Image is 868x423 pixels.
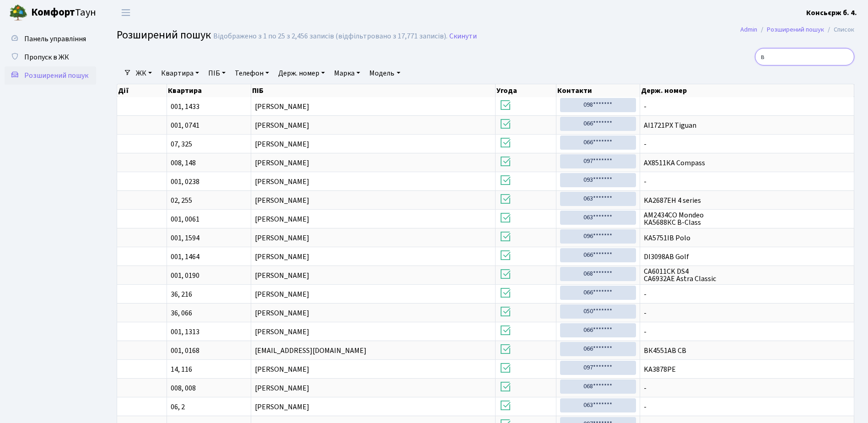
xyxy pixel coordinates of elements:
[171,403,247,411] span: 06, 2
[255,214,309,224] span: [PERSON_NAME]
[171,216,247,223] span: 001, 0061
[556,84,640,97] th: Контакти
[255,139,309,149] span: [PERSON_NAME]
[5,30,96,48] a: Панель управління
[755,48,854,65] input: Пошук...
[644,309,850,317] span: -
[644,178,850,185] span: -
[255,102,309,112] span: [PERSON_NAME]
[255,289,309,299] span: [PERSON_NAME]
[231,65,273,81] a: Телефон
[171,253,247,260] span: 001, 1464
[255,177,309,187] span: [PERSON_NAME]
[255,327,309,337] span: [PERSON_NAME]
[644,159,850,167] span: АХ8511КА Compass
[644,347,850,354] span: ВК4551АВ CB
[171,347,247,354] span: 001, 0168
[644,385,850,392] span: -
[255,195,309,206] span: [PERSON_NAME]
[171,328,247,336] span: 001, 1313
[644,211,850,226] span: АМ2434СО Mondeo КА5688КС B-Class
[114,5,137,20] button: Переключити навігацію
[171,272,247,279] span: 001, 0190
[205,65,229,81] a: ПІБ
[255,308,309,318] span: [PERSON_NAME]
[255,364,309,374] span: [PERSON_NAME]
[640,84,854,97] th: Держ. номер
[644,141,850,148] span: -
[644,366,850,373] span: KA3878PE
[644,403,850,411] span: -
[767,25,824,34] a: Розширений пошук
[806,8,857,18] b: Консьєрж б. 4.
[255,383,309,393] span: [PERSON_NAME]
[275,65,329,81] a: Держ. номер
[727,20,868,39] nav: breadcrumb
[251,84,496,97] th: ПІБ
[255,252,309,262] span: [PERSON_NAME]
[171,234,247,242] span: 001, 1594
[171,178,247,185] span: 001, 0238
[644,103,850,110] span: -
[31,5,96,21] span: Таун
[644,122,850,129] span: АІ1721РХ Tiguan
[330,65,364,81] a: Марка
[24,34,86,44] span: Панель управління
[171,103,247,110] span: 001, 1433
[644,268,850,282] span: CA6011CK DS4 CA6932AE Astra Classic
[496,84,556,97] th: Угода
[644,328,850,336] span: -
[171,159,247,167] span: 008, 148
[255,158,309,168] span: [PERSON_NAME]
[117,84,167,97] th: Дії
[824,25,854,35] li: Список
[117,27,211,43] span: Розширений пошук
[24,52,69,62] span: Пропуск в ЖК
[366,65,404,81] a: Модель
[255,271,309,281] span: [PERSON_NAME]
[5,48,96,66] a: Пропуск в ЖК
[171,197,247,204] span: 02, 255
[5,66,96,85] a: Розширений пошук
[167,84,251,97] th: Квартира
[255,346,367,356] span: [EMAIL_ADDRESS][DOMAIN_NAME]
[171,366,247,373] span: 14, 116
[255,402,309,412] span: [PERSON_NAME]
[255,233,309,243] span: [PERSON_NAME]
[132,65,156,81] a: ЖК
[644,197,850,204] span: KA2687EH 4 series
[213,32,447,41] div: Відображено з 1 по 25 з 2,456 записів (відфільтровано з 17,771 записів).
[171,122,247,129] span: 001, 0741
[740,25,757,34] a: Admin
[171,309,247,317] span: 36, 066
[157,65,203,81] a: Квартира
[31,5,75,20] b: Комфорт
[449,32,477,41] a: Скинути
[171,291,247,298] span: 36, 216
[644,291,850,298] span: -
[9,4,27,22] img: logo.png
[171,141,247,148] span: 07, 325
[644,253,850,260] span: DI3098AB Golf
[24,70,88,81] span: Розширений пошук
[171,385,247,392] span: 008, 008
[644,234,850,242] span: КА5751ІВ Polo
[255,120,309,130] span: [PERSON_NAME]
[806,7,857,18] a: Консьєрж б. 4.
